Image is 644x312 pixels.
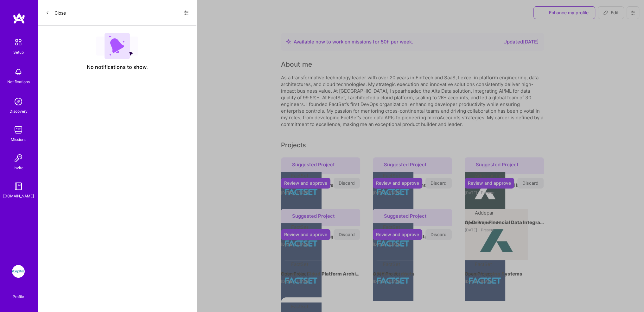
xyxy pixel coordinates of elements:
[10,108,28,115] div: Discovery
[12,152,25,164] img: Invite
[11,136,26,143] div: Missions
[12,265,25,278] img: iCapital: Building an Alternative Investment Marketplace
[12,180,25,193] img: guide book
[96,33,138,59] img: empty
[10,265,26,278] a: iCapital: Building an Alternative Investment Marketplace
[3,193,34,199] div: [DOMAIN_NAME]
[13,13,25,24] img: logo
[12,123,25,136] img: teamwork
[13,293,24,299] div: Profile
[14,164,23,171] div: Invite
[12,66,25,78] img: bell
[12,95,25,108] img: discovery
[10,287,26,299] a: Profile
[13,49,24,56] div: Setup
[12,36,25,49] img: setup
[87,64,148,70] span: No notifications to show.
[7,78,30,85] div: Notifications
[46,8,66,18] button: Close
